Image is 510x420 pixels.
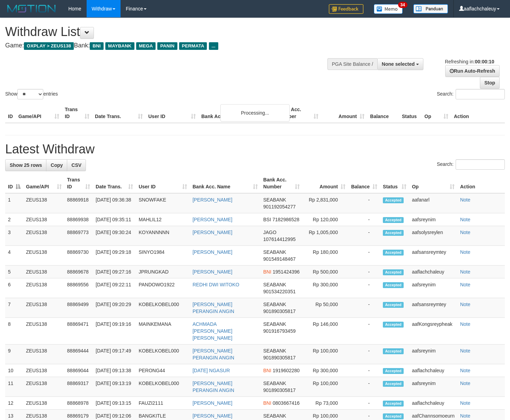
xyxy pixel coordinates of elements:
td: KOBELKOBEL000 [136,377,190,397]
a: CSV [67,159,86,171]
a: Copy [46,159,67,171]
td: - [348,226,380,246]
img: panduan.png [413,4,448,14]
img: Button%20Memo.svg [374,4,403,14]
span: MEGA [136,42,156,50]
span: Accepted [383,381,404,387]
td: SNOWFAKE [136,193,190,213]
a: Note [460,302,471,307]
td: 3 [5,226,23,246]
h1: Withdraw List [5,25,333,39]
td: 88869499 [64,298,93,318]
td: ZEUS138 [23,298,64,318]
span: Refreshing in: [445,59,494,64]
td: Rp 50,000 [302,298,348,318]
th: Date Trans.: activate to sort column ascending [93,173,136,193]
a: Show 25 rows [5,159,46,171]
span: BSI [263,217,271,222]
th: Op [422,103,451,123]
td: [DATE] 09:19:16 [93,318,136,345]
a: [PERSON_NAME] [193,400,232,406]
span: Copy 107614412995 to clipboard [263,236,296,242]
td: 88868978 [64,397,93,410]
span: Accepted [383,368,404,374]
td: [DATE] 09:22:11 [93,278,136,298]
strong: 00:00:10 [475,59,494,64]
th: User ID [146,103,199,123]
td: aaflachchaleuy [409,397,457,410]
select: Showentries [17,89,43,99]
td: ZEUS138 [23,364,64,377]
td: ZEUS138 [23,318,64,345]
td: ZEUS138 [23,213,64,226]
label: Show entries [5,89,58,99]
td: - [348,246,380,266]
a: [PERSON_NAME] [193,249,232,255]
td: 88869918 [64,193,93,213]
td: ZEUS138 [23,246,64,266]
div: Processing... [220,104,290,122]
span: Accepted [383,302,404,308]
td: Rp 1,005,000 [302,226,348,246]
th: Amount: activate to sort column ascending [302,173,348,193]
td: Rp 73,000 [302,397,348,410]
span: Copy 901549148467 to clipboard [263,256,296,262]
span: SEABANK [263,381,286,386]
span: Copy 901890305817 to clipboard [263,309,296,314]
td: [DATE] 09:13:15 [93,397,136,410]
td: - [348,345,380,364]
td: [DATE] 09:13:19 [93,377,136,397]
td: JPRUNGKAD [136,266,190,278]
td: [DATE] 09:29:18 [93,246,136,266]
td: aafKongsreypheak [409,318,457,345]
th: Bank Acc. Number: activate to sort column ascending [261,173,302,193]
td: [DATE] 09:20:29 [93,298,136,318]
span: Accepted [383,230,404,236]
a: [PERSON_NAME] [193,269,232,275]
td: KOBELKOBEL000 [136,298,190,318]
span: Accepted [383,322,404,328]
td: 1 [5,193,23,213]
a: [PERSON_NAME] [193,197,232,203]
td: Rp 300,000 [302,364,348,377]
th: Trans ID [62,103,92,123]
a: Note [460,230,471,235]
a: [PERSON_NAME] PERANGIN ANGIN [193,348,235,360]
a: [DATE] NGASUR [193,368,230,373]
span: Accepted [383,348,404,354]
td: Rp 300,000 [302,278,348,298]
span: Accepted [383,217,404,223]
td: 9 [5,345,23,364]
td: [DATE] 09:27:16 [93,266,136,278]
span: SEABANK [263,302,286,307]
td: FAUZI2111 [136,397,190,410]
a: [PERSON_NAME] [193,217,232,222]
td: - [348,278,380,298]
a: [PERSON_NAME] [193,230,232,235]
td: Rp 2,831,000 [302,193,348,213]
span: Copy 1919602280 to clipboard [273,368,300,373]
td: MAINKEMANA [136,318,190,345]
a: Run Auto-Refresh [445,65,500,77]
a: Note [460,249,471,255]
td: KOBELKOBEL000 [136,345,190,364]
span: SEABANK [263,413,286,419]
span: JAGO [263,230,276,235]
td: 88869471 [64,318,93,345]
th: ID: activate to sort column descending [5,173,23,193]
td: - [348,377,380,397]
td: aafsansreymtey [409,246,457,266]
td: [DATE] 09:36:38 [93,193,136,213]
th: Amount [321,103,367,123]
span: BNI [263,400,271,406]
td: aaflachchaleuy [409,266,457,278]
a: Stop [480,77,500,89]
th: Op: activate to sort column ascending [409,173,457,193]
td: ZEUS138 [23,377,64,397]
td: 88869317 [64,377,93,397]
td: [DATE] 09:35:11 [93,213,136,226]
a: Note [460,413,471,419]
td: aafsreynim [409,278,457,298]
span: Accepted [383,401,404,406]
td: aafanarl [409,193,457,213]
